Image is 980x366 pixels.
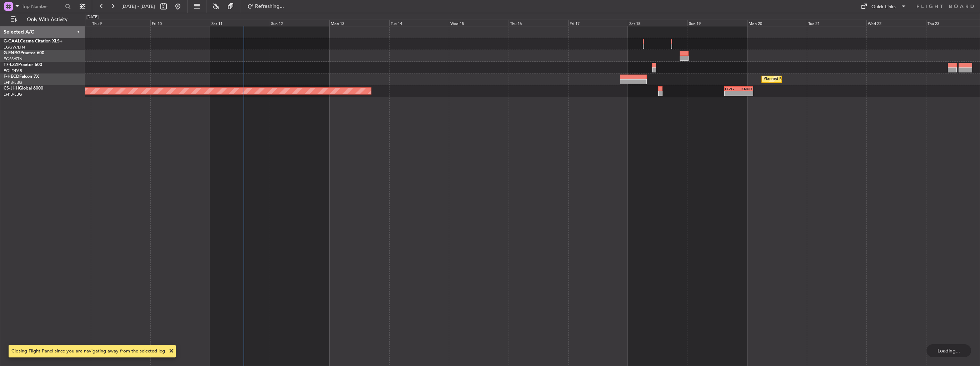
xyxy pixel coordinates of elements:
[739,87,753,91] div: KNUQ
[725,91,739,96] div: -
[4,75,39,79] a: F-HECDFalcon 7X
[4,92,22,97] a: LFPB/LBG
[4,80,22,85] a: LFPB/LBG
[866,20,926,26] div: Wed 22
[86,14,99,20] div: [DATE]
[4,63,18,67] span: T7-LZZI
[389,20,449,26] div: Tue 14
[926,344,971,357] div: Loading...
[871,4,896,11] div: Quick Links
[210,20,270,26] div: Sat 11
[4,63,42,67] a: T7-LZZIPraetor 600
[4,51,20,55] span: G-ENRG
[19,17,75,22] span: Only With Activity
[747,20,807,26] div: Mon 20
[91,20,150,26] div: Thu 9
[4,68,22,73] a: EGLF/FAB
[4,86,19,91] span: CS-JHH
[449,20,509,26] div: Wed 15
[255,4,285,9] span: Refreshing...
[244,1,287,12] button: Refreshing...
[4,56,22,62] a: EGSS/STN
[4,51,44,55] a: G-ENRGPraetor 600
[4,45,25,50] a: EGGW/LTN
[270,20,329,26] div: Sun 12
[11,348,165,355] div: Closing Flight Panel since you are navigating away from the selected leg
[807,20,866,26] div: Tue 21
[739,91,753,96] div: -
[121,3,155,10] span: [DATE] - [DATE]
[725,87,739,91] div: LEZG
[329,20,389,26] div: Mon 13
[4,75,19,79] span: F-HECD
[857,1,910,12] button: Quick Links
[8,14,77,25] button: Only With Activity
[22,1,63,12] input: Trip Number
[509,20,568,26] div: Thu 16
[687,20,747,26] div: Sun 19
[764,74,876,85] div: Planned Maint [GEOGRAPHIC_DATA] ([GEOGRAPHIC_DATA])
[4,39,20,44] span: G-GAAL
[4,39,62,44] a: G-GAALCessna Citation XLS+
[4,86,43,91] a: CS-JHHGlobal 6000
[150,20,210,26] div: Fri 10
[568,20,628,26] div: Fri 17
[628,20,687,26] div: Sat 18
